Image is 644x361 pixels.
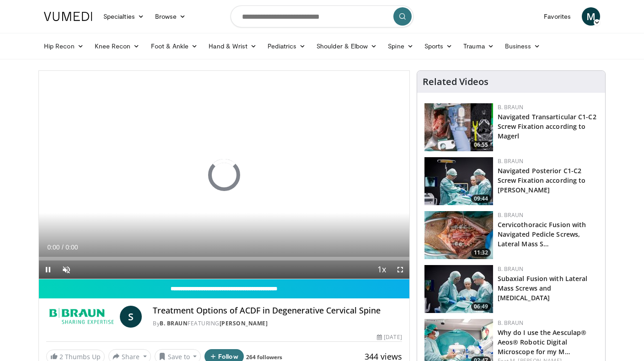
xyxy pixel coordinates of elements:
button: Pause [39,260,57,279]
a: Navigated Posterior C1-C2 Screw Fixation according to [PERSON_NAME] [498,166,586,194]
a: B. Braun [498,319,523,327]
a: B. Braun [498,265,523,273]
span: 06:55 [471,141,491,149]
a: 264 followers [246,353,282,361]
a: B. Braun [498,211,523,219]
a: Hip Recon [38,37,89,55]
div: [DATE] [377,333,402,341]
span: 0:00 [65,244,78,251]
div: Progress Bar [39,257,409,260]
button: Playback Rate [373,260,391,279]
button: Fullscreen [391,260,409,279]
a: Favorites [538,7,576,26]
img: B. Braun [46,306,116,328]
a: Foot & Ankle [145,37,204,55]
a: Business [499,37,546,55]
a: B. Braun [160,319,188,327]
img: VuMedi Logo [44,12,92,21]
a: Spine [382,37,419,55]
a: Navigated Transarticular C1-C2 Screw Fixation according to Magerl [498,112,596,140]
div: By FEATURING [153,319,402,328]
button: Unmute [57,260,75,279]
a: 11:32 [424,211,493,259]
span: 09:44 [471,195,491,203]
span: 2 [59,352,63,361]
a: S [120,306,142,328]
a: Browse [150,7,192,26]
img: f8410e01-fc31-46c0-a1b2-4166cf12aee9.jpg.150x105_q85_crop-smart_upscale.jpg [424,103,493,151]
h4: Treatment Options of ACDF in Degenerative Cervical Spine [153,306,402,316]
a: 06:55 [424,103,493,151]
a: M [582,7,600,26]
img: d7edaa70-cf86-4a85-99b9-dc038229caed.jpg.150x105_q85_crop-smart_upscale.jpg [424,265,493,313]
span: 0:00 [47,244,59,251]
video-js: Video Player [39,71,409,279]
a: Specialties [98,7,150,26]
a: 09:44 [424,157,493,205]
a: B. Braun [498,103,523,111]
a: [PERSON_NAME] [220,319,268,327]
span: 11:32 [471,249,491,257]
a: Hand & Wrist [203,37,262,55]
a: Shoulder & Elbow [311,37,382,55]
span: 06:49 [471,303,491,311]
a: Cervicothoracic Fusion with Navigated Pedicle Screws, Lateral Mass S… [498,220,586,248]
a: Trauma [458,37,499,55]
a: Subaxial Fusion with Lateral Mass Screws and [MEDICAL_DATA] [498,274,588,302]
h4: Related Videos [423,76,488,87]
a: Why do I use the Aesculap® Aeos® Robotic Digital Microscope for my M… [498,328,587,356]
input: Search topics, interventions [231,5,413,27]
a: Knee Recon [89,37,145,55]
a: Pediatrics [262,37,311,55]
img: 14c2e441-0343-4af7-a441-cf6cc92191f7.jpg.150x105_q85_crop-smart_upscale.jpg [424,157,493,205]
a: Sports [419,37,458,55]
a: B. Braun [498,157,523,165]
img: 48a1d132-3602-4e24-8cc1-5313d187402b.jpg.150x105_q85_crop-smart_upscale.jpg [424,211,493,259]
a: 06:49 [424,265,493,313]
span: / [62,244,64,251]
